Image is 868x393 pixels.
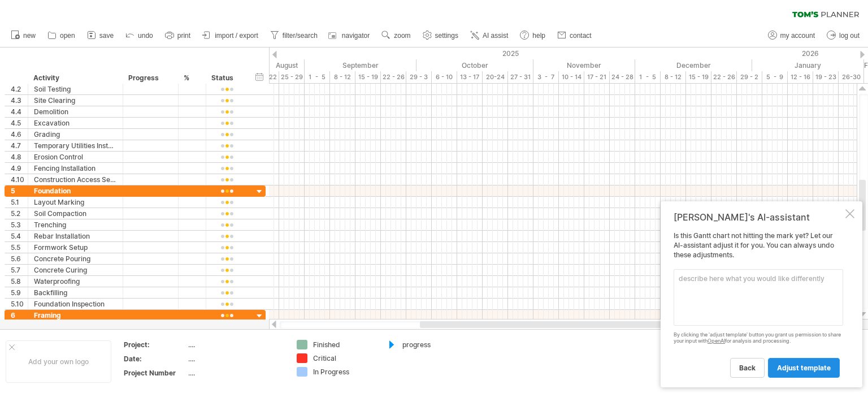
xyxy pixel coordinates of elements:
div: 19 - 23 [813,71,839,83]
div: Temporary Utilities Installation [34,140,117,151]
div: 22 - 26 [711,71,737,83]
div: 5.4 [11,231,28,241]
div: Activity [33,72,116,84]
div: Soil Testing [34,84,117,94]
div: 4.9 [11,163,28,174]
div: December 2025 [635,59,752,71]
div: Add your own logo [6,340,111,383]
a: AI assist [467,28,511,43]
div: .... [188,354,283,364]
div: 1 - 5 [305,71,330,83]
div: Site Clearing [34,95,117,106]
div: 29 - 3 [406,71,432,83]
a: import / export [199,28,262,43]
div: 15 - 19 [355,71,381,83]
div: Formwork Setup [34,242,117,253]
span: print [177,32,190,40]
div: Concrete Curing [34,265,117,275]
a: new [8,28,39,43]
div: .... [188,368,283,378]
div: Framing [34,310,117,321]
span: filter/search [283,32,318,40]
div: 5.7 [11,265,28,275]
span: navigator [342,32,370,40]
span: AI assist [483,32,508,40]
div: 24 - 28 [610,71,635,83]
a: my account [765,28,818,43]
div: Layout Marking [34,197,117,208]
span: zoom [394,32,410,40]
span: back [739,364,756,372]
div: In Progress [313,367,375,377]
div: Soil Compaction [34,208,117,219]
div: Date: [124,354,186,364]
a: OpenAI [708,338,725,344]
div: 4.5 [11,118,28,128]
span: adjust template [777,364,831,372]
span: open [60,32,75,40]
div: Fencing Installation [34,163,117,174]
span: import / export [215,32,258,40]
div: 10 - 14 [559,71,584,83]
div: Project Number [124,368,186,378]
div: 4.10 [11,174,28,185]
span: save [99,32,114,40]
div: Progress [128,72,172,84]
div: 25 - 29 [279,71,305,83]
div: January 2026 [752,59,864,71]
div: Grading [34,129,117,140]
div: By clicking the 'adjust template' button you grant us permission to share your input with for ana... [674,332,843,344]
div: 5.3 [11,219,28,230]
a: contact [554,28,595,43]
div: Critical [313,353,375,363]
div: % [184,72,199,84]
a: save [84,28,117,43]
div: Waterproofing [34,276,117,287]
div: 20-24 [483,71,508,83]
div: 3 - 7 [533,71,559,83]
div: November 2025 [533,59,635,71]
div: .... [188,340,283,349]
div: progress [402,340,464,349]
div: Demolition [34,106,117,117]
div: [PERSON_NAME]'s AI-assistant [674,211,843,223]
div: Rebar Installation [34,231,117,241]
div: 5.5 [11,242,28,253]
div: 6 [11,310,28,321]
div: September 2025 [305,59,416,71]
a: navigator [327,28,373,43]
div: 15 - 19 [686,71,711,83]
div: Finished [313,340,375,349]
div: Erosion Control [34,152,117,162]
a: filter/search [267,28,321,43]
div: Excavation [34,118,117,128]
div: 5.8 [11,276,28,287]
a: adjust template [768,358,840,378]
div: 12 - 16 [788,71,813,83]
div: Trenching [34,219,117,230]
div: 6 - 10 [432,71,457,83]
a: open [45,28,79,43]
span: contact [570,32,592,40]
div: 22 - 26 [381,71,406,83]
a: help [517,28,549,43]
div: 17 - 21 [584,71,610,83]
div: October 2025 [416,59,533,71]
a: print [162,28,194,43]
div: 26-30 [839,71,864,83]
div: 5 [11,185,28,196]
span: settings [435,32,458,40]
div: Backfilling [34,287,117,298]
a: zoom [379,28,414,43]
div: 13 - 17 [457,71,483,83]
div: Status [211,72,241,84]
span: my account [780,32,815,40]
div: Foundation Inspection [34,299,117,309]
div: Construction Access Setup [34,174,117,185]
div: 4.3 [11,95,28,106]
div: Foundation [34,185,117,196]
div: Concrete Pouring [34,253,117,264]
div: 5 - 9 [762,71,788,83]
div: Project: [124,340,186,349]
div: 4.7 [11,140,28,151]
